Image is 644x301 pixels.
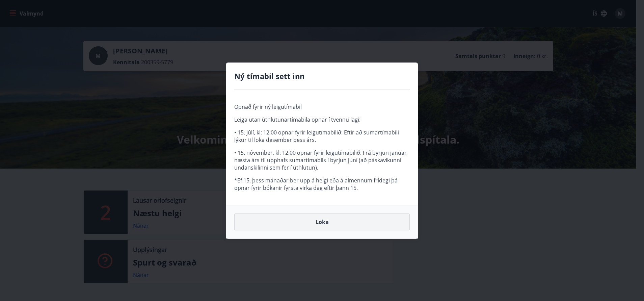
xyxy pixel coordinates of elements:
button: Loka [234,214,410,230]
p: Opnað fyrir ný leigutímabil [234,103,410,110]
p: *Ef 15. þess mánaðar ber upp á helgi eða á almennum frídegi þá opnar fyrir bókanir fyrsta virka d... [234,177,410,192]
p: • 15. nóvember, kl: 12:00 opnar fyrir leigutímabilið: Frá byrjun janúar næsta árs til upphafs sum... [234,149,410,171]
h4: Ný tímabil sett inn [234,71,410,81]
p: Leiga utan úthlutunartímabila opnar í tvennu lagi: [234,116,410,123]
p: • 15. júlí, kl: 12:00 opnar fyrir leigutímabilið: Eftir að sumartímabili lýkur til loka desember ... [234,129,410,144]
